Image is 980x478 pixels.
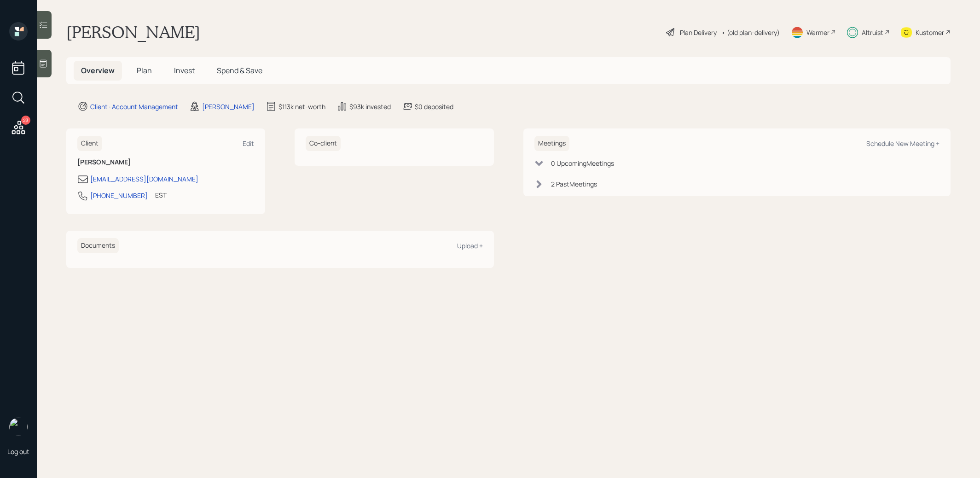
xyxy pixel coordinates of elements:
div: $0 deposited [415,102,453,111]
div: Client · Account Management [90,102,178,111]
div: Schedule New Meeting + [866,139,939,148]
h1: [PERSON_NAME] [66,22,200,42]
div: Upload + [457,241,483,250]
span: Invest [174,65,195,76]
div: Edit [243,139,254,148]
div: [PHONE_NUMBER] [90,191,148,200]
img: treva-nostdahl-headshot.png [9,418,28,436]
span: Overview [81,65,115,76]
div: [PERSON_NAME] [202,102,255,111]
div: Kustomer [916,28,944,37]
div: $93k invested [349,102,391,111]
h6: [PERSON_NAME] [77,158,254,166]
h6: Co-client [306,136,341,151]
span: Spend & Save [217,65,262,76]
div: EST [155,190,167,200]
div: 23 [21,116,30,125]
h6: Meetings [534,136,569,151]
div: Altruist [862,28,883,37]
h6: Client [77,136,102,151]
div: 2 Past Meeting s [551,179,597,189]
div: 0 Upcoming Meeting s [551,158,614,168]
div: Plan Delivery [680,28,717,37]
div: Warmer [806,28,829,37]
div: [EMAIL_ADDRESS][DOMAIN_NAME] [90,174,198,184]
h6: Documents [77,238,119,253]
div: $113k net-worth [278,102,325,111]
div: Log out [7,447,29,456]
div: • (old plan-delivery) [721,28,780,37]
span: Plan [137,65,152,76]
